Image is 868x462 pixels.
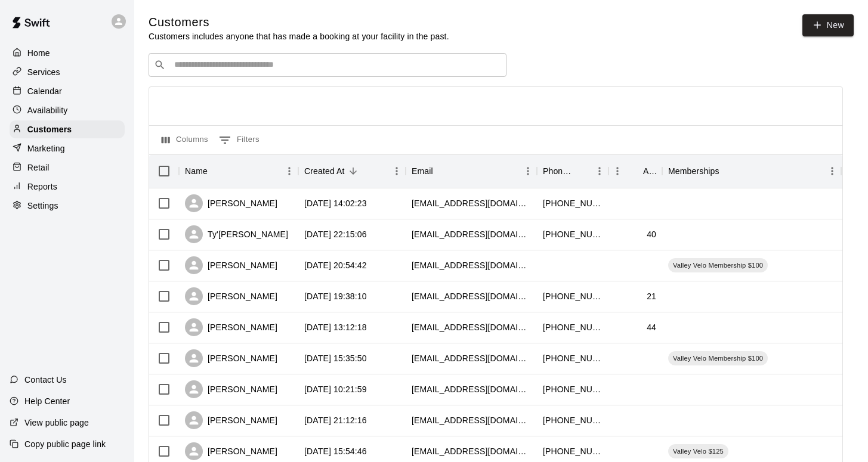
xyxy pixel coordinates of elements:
div: [PERSON_NAME] [185,442,277,460]
div: 2025-08-18 21:12:16 [304,414,367,426]
p: View public page [24,417,89,429]
a: Retail [10,159,125,176]
a: Marketing [10,139,125,157]
a: Availability [10,101,125,119]
button: Menu [519,162,537,180]
div: Email [412,154,433,188]
p: Retail [27,162,50,173]
div: 21 [647,290,656,302]
div: Valley Velo Membership $100 [668,351,768,365]
div: Age [643,154,656,188]
div: 2025-08-19 10:21:59 [304,383,367,395]
div: +17475889519 [543,290,603,302]
a: Reports [10,178,125,196]
p: Contact Us [24,374,67,386]
p: Services [27,66,60,78]
div: +13174743488 [543,228,603,240]
div: jkpusl@mac.com [412,414,531,426]
p: Calendar [27,85,62,97]
div: 2025-08-19 15:35:50 [304,352,367,364]
div: anegahban@gmail.com [412,383,531,395]
a: Home [10,44,125,62]
div: +13109899407 [543,383,603,395]
button: Menu [280,162,298,180]
button: Sort [433,163,450,179]
div: [PERSON_NAME] [185,318,277,336]
div: tywaunburks@gmail.com [412,228,531,240]
div: [PERSON_NAME] [185,194,277,212]
button: Sort [345,163,362,179]
div: 2025-08-21 14:02:23 [304,197,367,209]
div: 2025-08-20 19:38:10 [304,290,367,302]
div: Ty'[PERSON_NAME] [185,225,288,243]
div: +18312758333 [543,445,603,457]
p: Reports [27,181,57,193]
div: alannabryant@gmail.com [412,321,531,333]
h5: Customers [149,14,449,30]
button: Sort [719,163,736,179]
div: maddoxjoson05@gmail.com [412,445,531,457]
p: Settings [27,200,58,212]
button: Show filters [216,131,262,150]
span: Valley Velo $125 [668,447,728,456]
div: 44 [647,321,656,333]
div: Age [608,154,662,188]
div: [PERSON_NAME] [185,349,277,367]
button: Sort [574,163,591,179]
div: Valley Velo $125 [668,444,728,458]
p: Home [27,47,50,59]
div: Phone Number [543,154,574,188]
button: Menu [388,162,406,180]
div: [PERSON_NAME] [185,411,277,429]
button: Select columns [159,131,211,150]
div: Memberships [662,154,841,188]
div: Created At [298,154,406,188]
div: +18185179730 [543,414,603,426]
p: Availability [27,104,68,116]
button: Sort [208,163,224,179]
span: Valley Velo Membership $100 [668,261,768,270]
div: 2025-08-20 20:54:42 [304,259,367,271]
a: New [802,14,854,36]
p: Marketing [27,142,65,154]
div: Created At [304,154,345,188]
div: Name [179,154,298,188]
div: Email [406,154,537,188]
div: Phone Number [537,154,608,188]
div: +18182175131 [543,197,603,209]
button: Menu [591,162,608,180]
div: +17623944622 [543,321,603,333]
div: [PERSON_NAME] [185,287,277,305]
div: oscarroman003@gmail.com [412,290,531,302]
div: 2025-08-17 15:54:46 [304,445,367,457]
div: 40 [647,228,656,240]
div: Valley Velo Membership $100 [668,258,768,272]
button: Sort [626,163,643,179]
div: svasquez11476@gmail.com [412,197,531,209]
div: ryhig17@gmail.com [412,352,531,364]
a: Services [10,63,125,81]
div: +13104052121 [543,352,603,364]
div: 2025-08-20 13:12:18 [304,321,367,333]
span: Valley Velo Membership $100 [668,354,768,363]
button: Menu [608,162,626,180]
p: Help Center [24,395,70,407]
div: Name [185,154,208,188]
a: Settings [10,197,125,215]
a: Calendar [10,82,125,100]
p: Customers [27,123,72,135]
div: 2025-08-20 22:15:06 [304,228,367,240]
div: [PERSON_NAME] [185,256,277,274]
a: Customers [10,120,125,138]
p: Customers includes anyone that has made a booking at your facility in the past. [149,30,449,42]
div: mjfriedman08@gmail.com [412,259,531,271]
